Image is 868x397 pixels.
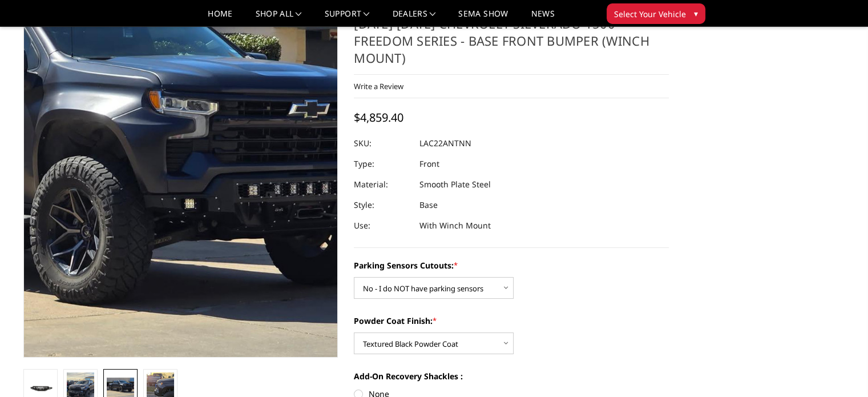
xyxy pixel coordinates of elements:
span: $4,859.40 [354,110,403,125]
dd: With Winch Mount [419,215,491,236]
span: Select Your Vehicle [614,8,686,20]
a: Dealers [393,10,436,26]
dt: Style: [354,195,411,215]
button: Select Your Vehicle [607,3,705,24]
a: SEMA Show [458,10,508,26]
dd: Base [419,195,438,215]
a: Support [325,10,370,26]
iframe: Chat Widget [811,342,868,397]
label: Add-On Recovery Shackles : [354,370,669,382]
dt: Type: [354,154,411,174]
dt: Material: [354,174,411,195]
a: Write a Review [354,81,403,91]
label: Parking Sensors Cutouts: [354,259,669,271]
a: Home [208,10,232,26]
h1: [DATE]-[DATE] Chevrolet Silverado 1500 - Freedom Series - Base Front Bumper (winch mount) [354,15,669,75]
dd: Front [419,154,439,174]
img: 2022-2025 Chevrolet Silverado 1500 - Freedom Series - Base Front Bumper (winch mount) [27,380,54,396]
dt: Use: [354,215,411,236]
a: 2022-2025 Chevrolet Silverado 1500 - Freedom Series - Base Front Bumper (winch mount) [23,15,338,358]
label: Powder Coat Finish: [354,315,669,327]
a: News [531,10,554,26]
a: shop all [256,10,302,26]
dt: SKU: [354,133,411,154]
dd: LAC22ANTNN [419,133,471,154]
span: ▾ [694,7,698,19]
dd: Smooth Plate Steel [419,174,491,195]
